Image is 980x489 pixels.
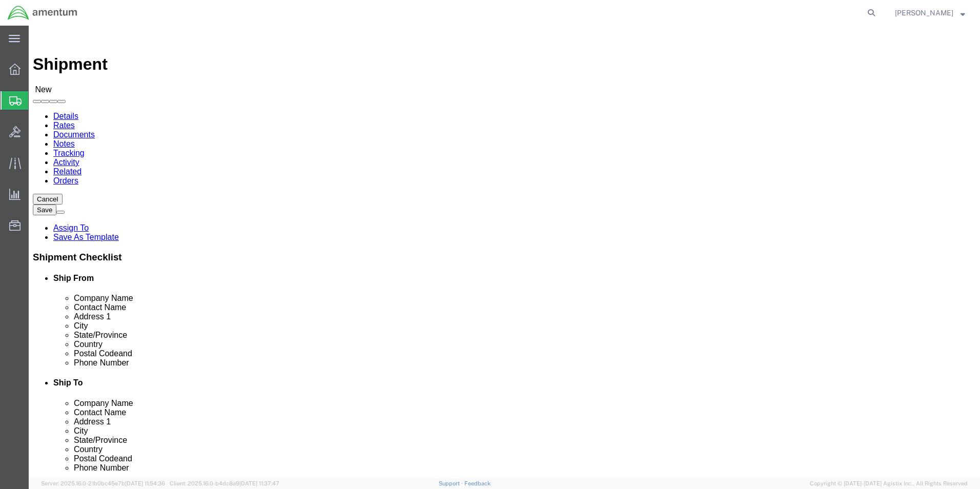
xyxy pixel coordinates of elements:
[895,7,953,18] span: Miguel Castro
[439,480,464,486] a: Support
[894,7,966,19] button: [PERSON_NAME]
[464,480,491,486] a: Feedback
[7,5,78,21] img: logo
[239,480,279,486] span: [DATE] 11:37:47
[125,480,165,486] span: [DATE] 11:54:36
[29,26,980,478] iframe: FS Legacy Container
[810,479,968,488] span: Copyright © [DATE]-[DATE] Agistix Inc., All Rights Reserved
[41,480,165,486] span: Server: 2025.16.0-21b0bc45e7b
[170,480,279,486] span: Client: 2025.16.0-b4dc8a9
